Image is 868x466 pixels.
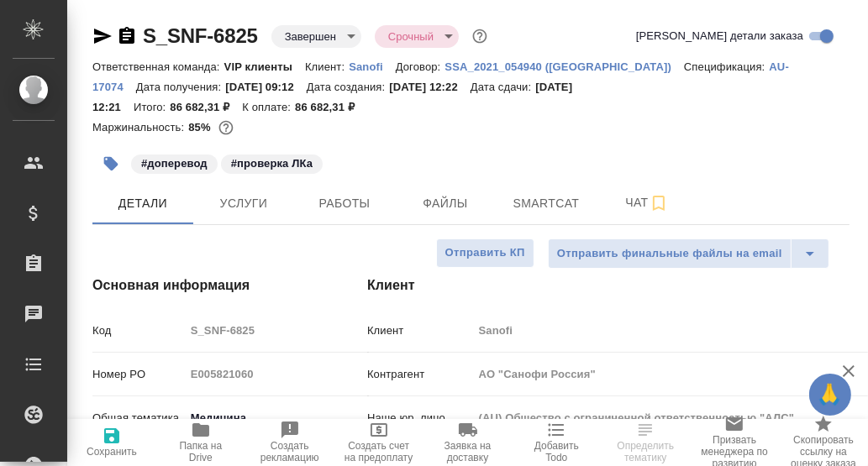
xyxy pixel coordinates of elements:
p: 86 682,31 ₽ [170,101,242,113]
span: Чат [607,192,687,213]
button: Скопировать ссылку на оценку заказа [779,419,868,466]
button: Добавить тэг [92,145,129,182]
span: Сохранить [87,446,137,458]
button: Определить тематику [601,419,690,466]
a: S_SNF-6825 [143,24,258,47]
span: Файлы [405,193,486,214]
button: Отправить КП [436,238,534,268]
p: Sanofi [349,60,396,73]
a: SSA_2021_054940 ([GEOGRAPHIC_DATA]) [445,59,684,73]
p: Клиент [367,322,473,339]
div: Медицина [185,404,370,432]
span: Папка на Drive [166,440,235,463]
button: Заявка на доставку [423,419,513,466]
div: Завершен [271,25,361,48]
span: Создать рекламацию [255,440,324,463]
span: Работы [304,193,385,214]
p: #доперевод [141,155,208,172]
p: Итого: [134,101,170,113]
button: Добавить Todo [512,419,601,466]
p: SSA_2021_054940 ([GEOGRAPHIC_DATA]) [445,60,684,73]
p: #проверка ЛКа [231,155,313,172]
svg: Подписаться [649,193,669,213]
p: К оплате: [242,101,295,113]
button: Создать рекламацию [245,419,334,466]
span: доперевод [129,155,219,170]
p: Дата получения: [136,81,225,93]
button: Призвать менеджера по развитию [690,419,779,466]
p: VIP клиенты [224,60,305,73]
p: [DATE] 09:12 [225,81,307,93]
span: [PERSON_NAME] детали заказа [636,28,803,45]
h4: Клиент [367,275,850,296]
button: Скопировать ссылку для ЯМессенджера [92,26,113,46]
span: Определить тематику [611,440,680,463]
p: Маржинальность: [92,121,188,134]
p: 85% [188,121,214,134]
button: Создать счет на предоплату [334,419,423,466]
p: 86 682,31 ₽ [295,101,367,113]
button: Доп статусы указывают на важность/срочность заказа [469,25,491,47]
input: Пустое поле [185,318,370,343]
h4: Основная информация [92,275,300,296]
p: [DATE] 12:22 [389,81,471,93]
p: Контрагент [367,366,473,383]
p: Ответственная команда: [92,60,224,73]
span: Услуги [203,193,284,214]
span: Отправить финальные файлы на email [557,244,782,264]
input: Пустое поле [185,362,370,386]
div: Завершен [375,25,459,48]
p: Клиент: [305,60,349,73]
p: Номер PO [92,366,185,383]
p: Дата сдачи: [471,81,535,93]
button: 🙏 [809,374,851,416]
button: Папка на Drive [156,419,245,466]
p: Договор: [396,60,445,73]
p: Спецификация: [684,60,769,73]
span: Детали [103,193,183,214]
a: Sanofi [349,59,396,73]
span: Добавить Todo [522,440,591,463]
button: Скопировать ссылку [117,26,137,46]
button: Срочный [383,29,439,44]
span: Smartcat [506,193,587,214]
span: проверка ЛКа [219,155,324,170]
button: Сохранить [67,419,156,466]
span: Заявка на доставку [434,440,502,463]
span: Отправить КП [445,243,525,263]
button: Отправить финальные файлы на email [548,238,792,269]
button: 10617.65 RUB; [215,117,237,139]
span: 🙏 [816,377,844,412]
p: Наше юр. лицо [367,410,473,427]
p: Общая тематика [92,410,185,427]
p: Дата создания: [307,81,389,93]
div: split button [548,238,829,269]
p: Код [92,322,185,339]
span: Создать счет на предоплату [345,440,413,463]
button: Завершен [280,29,341,44]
